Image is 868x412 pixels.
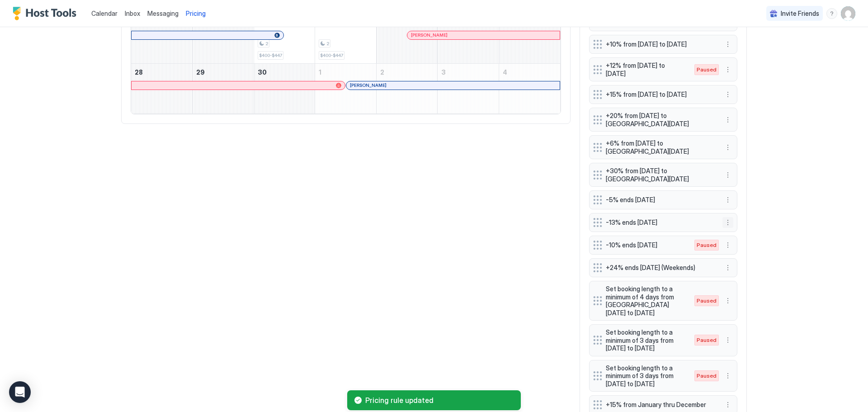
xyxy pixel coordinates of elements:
span: +15% from [DATE] to [DATE] [606,90,713,99]
a: Calendar [91,9,118,18]
span: Set booking length to a minimum of 4 days from [GEOGRAPHIC_DATA][DATE] to [DATE] [606,285,685,317]
span: Calendar [91,9,118,17]
td: September 30, 2025 [254,63,315,114]
span: 1 [319,68,321,76]
span: $400-$447 [259,52,282,58]
td: September 24, 2025 [315,13,377,63]
button: More options [722,335,733,346]
a: October 1, 2025 [315,64,376,81]
span: [PERSON_NAME] [411,32,448,38]
span: 4 [503,68,507,76]
a: September 24, 2025 [315,14,376,30]
button: More options [722,370,733,381]
span: 29 [196,68,205,76]
span: +20% from [DATE] to [GEOGRAPHIC_DATA][DATE] [606,112,713,128]
td: October 1, 2025 [315,63,377,114]
td: September 25, 2025 [376,13,438,63]
button: More options [722,262,733,273]
span: Pricing [186,9,206,18]
td: October 4, 2025 [499,63,560,114]
button: More options [722,64,733,75]
span: Invite Friends [781,9,819,18]
div: menu [826,8,837,19]
a: September 22, 2025 [193,14,254,30]
a: September 26, 2025 [438,14,499,30]
span: 28 [135,68,143,76]
div: menu [722,217,733,228]
button: More options [722,89,733,100]
span: Paused [697,241,717,249]
span: Paused [697,66,717,74]
div: User profile [841,6,855,21]
span: Set booking length to a minimum of 3 days from [DATE] to [DATE] [606,328,685,352]
button: More options [722,217,733,228]
span: -10% ends [DATE] [606,241,685,249]
div: menu [722,114,733,125]
span: Paused [697,297,717,305]
a: October 2, 2025 [377,64,438,81]
span: -5% ends [DATE] [606,196,713,204]
div: menu [722,142,733,153]
div: menu [722,194,733,205]
td: September 28, 2025 [131,63,193,114]
span: +30% from [DATE] to [GEOGRAPHIC_DATA][DATE] [606,167,713,183]
span: Messaging [147,9,179,17]
span: Paused [697,372,717,380]
span: +10% from [DATE] to [DATE] [606,40,713,48]
td: September 29, 2025 [193,63,254,114]
span: Inbox [125,9,140,17]
a: September 23, 2025 [254,14,315,30]
div: menu [722,240,733,251]
button: More options [722,39,733,50]
button: More options [722,194,733,205]
span: [PERSON_NAME] [350,82,387,88]
span: 2 [265,41,268,47]
button: More options [722,170,733,180]
a: September 27, 2025 [499,14,560,30]
a: September 21, 2025 [131,14,192,30]
span: 3 [441,68,446,76]
a: September 28, 2025 [131,64,192,81]
span: $400-$447 [320,52,343,58]
div: menu [722,39,733,50]
a: Host Tools Logo [13,7,80,20]
a: October 4, 2025 [499,64,560,81]
a: October 3, 2025 [438,64,499,81]
div: menu [722,295,733,306]
td: September 23, 2025 [254,13,315,63]
td: October 3, 2025 [438,63,499,114]
div: menu [722,370,733,381]
div: menu [722,335,733,346]
button: More options [722,142,733,153]
td: September 21, 2025 [131,13,193,63]
span: 2 [380,68,384,76]
a: Inbox [125,9,140,18]
span: Pricing rule updated [365,396,514,405]
span: 2 [326,41,329,47]
div: menu [722,64,733,75]
a: September 30, 2025 [254,64,315,81]
span: Paused [697,336,717,344]
button: More options [722,295,733,306]
div: menu [722,262,733,273]
a: September 25, 2025 [377,14,438,30]
td: October 2, 2025 [376,63,438,114]
span: +24% ends [DATE] (Weekends) [606,264,713,272]
div: [PERSON_NAME] [411,32,556,38]
a: September 29, 2025 [193,64,254,81]
span: +6% from [DATE] to [GEOGRAPHIC_DATA][DATE] [606,139,713,155]
div: [PERSON_NAME] [350,82,556,88]
span: +12% from [DATE] to [DATE] [606,62,685,77]
span: 30 [258,68,267,76]
span: Set booking length to a minimum of 3 days from [DATE] to [DATE] [606,364,685,388]
div: Open Intercom Messenger [9,381,31,403]
button: More options [722,114,733,125]
div: menu [722,170,733,180]
span: -13% ends [DATE] [606,218,713,227]
div: menu [722,89,733,100]
button: More options [722,240,733,251]
a: Messaging [147,9,179,18]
